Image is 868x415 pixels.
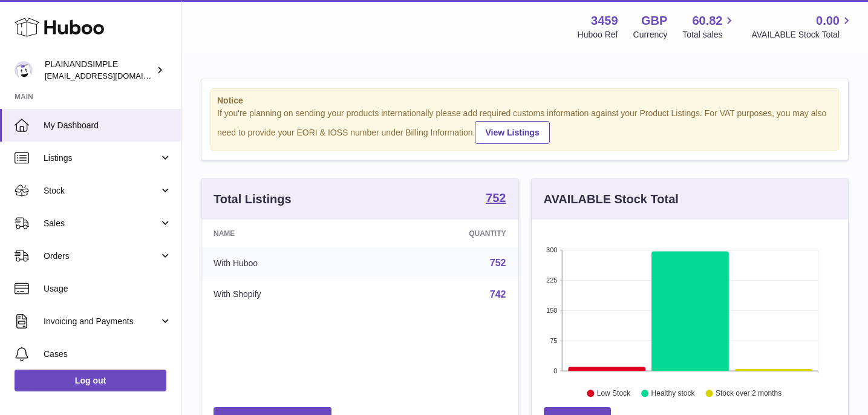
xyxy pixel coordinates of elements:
[201,279,372,310] td: With Shopify
[490,289,506,299] a: 742
[716,389,782,397] text: Stock over 2 months
[578,29,618,41] div: Huboo Ref
[553,367,557,374] text: 0
[44,316,159,327] span: Invoicing and Payments
[546,307,557,314] text: 150
[641,13,667,29] strong: GBP
[546,276,557,284] text: 225
[201,220,372,247] th: Name
[475,121,549,144] a: View Listings
[44,120,172,131] span: My Dashboard
[490,258,506,268] a: 752
[596,389,630,397] text: Low Stock
[486,192,506,204] strong: 752
[217,95,832,106] strong: Notice
[201,247,372,279] td: With Huboo
[15,61,33,79] img: duco@plainandsimple.com
[544,191,679,207] h3: AVAILABLE Stock Total
[751,29,853,41] span: AVAILABLE Stock Total
[486,192,506,206] a: 752
[44,185,159,197] span: Stock
[682,29,736,41] span: Total sales
[682,13,736,41] a: 60.82 Total sales
[214,191,292,207] h3: Total Listings
[15,370,166,391] a: Log out
[751,13,853,41] a: 0.00 AVAILABLE Stock Total
[44,348,172,360] span: Cases
[546,246,557,253] text: 300
[45,59,154,82] div: PLAINANDSIMPLE
[44,283,172,295] span: Usage
[633,29,668,41] div: Currency
[816,13,840,29] span: 0.00
[372,220,518,247] th: Quantity
[217,108,832,144] div: If you're planning on sending your products internationally please add required customs informati...
[591,13,618,29] strong: 3459
[692,13,722,29] span: 60.82
[45,71,178,80] span: [EMAIL_ADDRESS][DOMAIN_NAME]
[550,337,557,344] text: 75
[44,152,159,164] span: Listings
[44,218,159,229] span: Sales
[651,389,695,397] text: Healthy stock
[44,250,159,262] span: Orders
